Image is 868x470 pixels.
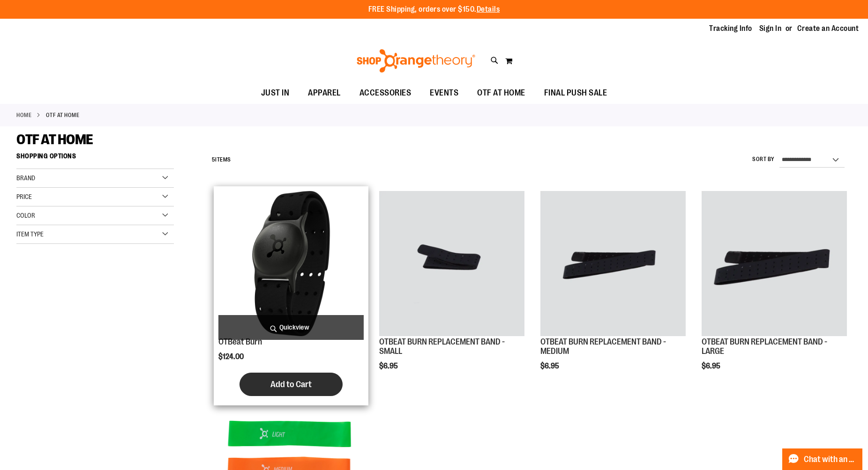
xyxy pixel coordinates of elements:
[782,448,863,470] button: Chat with an Expert
[270,379,312,389] span: Add to Cart
[477,5,500,14] a: Details
[420,82,468,104] a: EVENTS
[252,82,299,104] a: JUST IN
[355,49,477,73] img: Shop Orangetheory
[308,82,341,103] span: APPAREL
[212,153,231,167] h2: Items
[218,352,245,361] span: $124.00
[379,191,524,338] a: OTBEAT BURN REPLACEMENT BAND - SMALL
[702,337,827,356] a: OTBEAT BURN REPLACEMENT BAND - LARGE
[16,174,35,182] span: Brand
[536,186,690,394] div: product
[46,111,80,119] strong: OTF AT HOME
[359,82,412,103] span: ACCESSORIES
[709,23,752,34] a: Tracking Info
[702,191,847,336] img: OTBEAT BURN REPLACEMENT BAND - LARGE
[540,362,561,370] span: $6.95
[299,82,350,104] a: APPAREL
[535,82,617,104] a: FINAL PUSH SALE
[16,193,32,200] span: Price
[477,82,525,103] span: OTF AT HOME
[702,362,722,370] span: $6.95
[350,82,421,104] a: ACCESSORIES
[16,148,174,169] strong: Shopping Options
[544,82,607,103] span: FINAL PUSH SALE
[16,132,93,147] span: OTF AT HOME
[468,82,535,103] a: OTF AT HOME
[540,337,666,356] a: OTBEAT BURN REPLACEMENT BAND - MEDIUM
[212,156,216,163] span: 5
[239,373,343,396] button: Add to Cart
[430,82,458,103] span: EVENTS
[379,362,399,370] span: $6.95
[368,4,500,15] p: FREE Shipping, orders over $150.
[218,191,364,336] img: Main view of OTBeat Burn 6.0-C
[697,186,852,394] div: product
[16,111,31,119] a: Home
[16,212,35,219] span: Color
[797,23,859,34] a: Create an Account
[379,337,505,356] a: OTBEAT BURN REPLACEMENT BAND - SMALL
[218,315,364,340] a: Quickview
[16,230,44,238] span: Item Type
[702,191,847,338] a: OTBEAT BURN REPLACEMENT BAND - LARGE
[218,191,364,338] a: Main view of OTBeat Burn 6.0-C
[759,23,782,34] a: Sign In
[214,186,368,405] div: product
[540,191,686,336] img: OTBEAT BURN REPLACEMENT BAND - MEDIUM
[374,186,529,394] div: product
[752,155,775,163] label: Sort By
[540,191,686,338] a: OTBEAT BURN REPLACEMENT BAND - MEDIUM
[804,455,857,464] span: Chat with an Expert
[261,82,290,103] span: JUST IN
[218,337,262,346] a: OTBeat Burn
[379,191,524,336] img: OTBEAT BURN REPLACEMENT BAND - SMALL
